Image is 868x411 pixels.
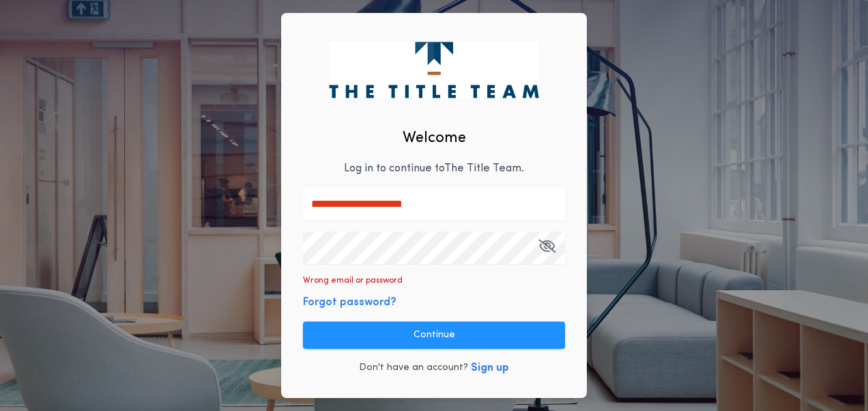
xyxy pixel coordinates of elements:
button: Sign up [471,360,509,376]
img: logo [329,42,538,98]
p: Wrong email or password [303,275,403,286]
button: Continue [303,322,565,349]
h2: Welcome [403,127,466,150]
p: Log in to continue to The Title Team . [344,160,524,177]
p: Don't have an account? [359,361,468,375]
button: Forgot password? [303,294,396,311]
